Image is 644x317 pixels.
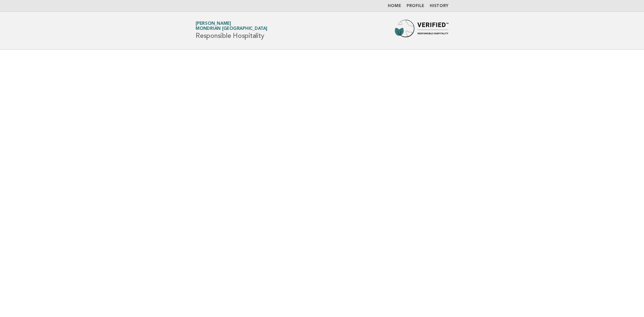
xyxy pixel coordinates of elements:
[196,21,267,31] a: [PERSON_NAME]Mondrian [GEOGRAPHIC_DATA]
[196,22,267,39] h1: Responsible Hospitality
[430,4,448,8] a: History
[388,4,401,8] a: Home
[407,4,424,8] a: Profile
[196,27,267,31] span: Mondrian [GEOGRAPHIC_DATA]
[395,20,448,41] img: Forbes Travel Guide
